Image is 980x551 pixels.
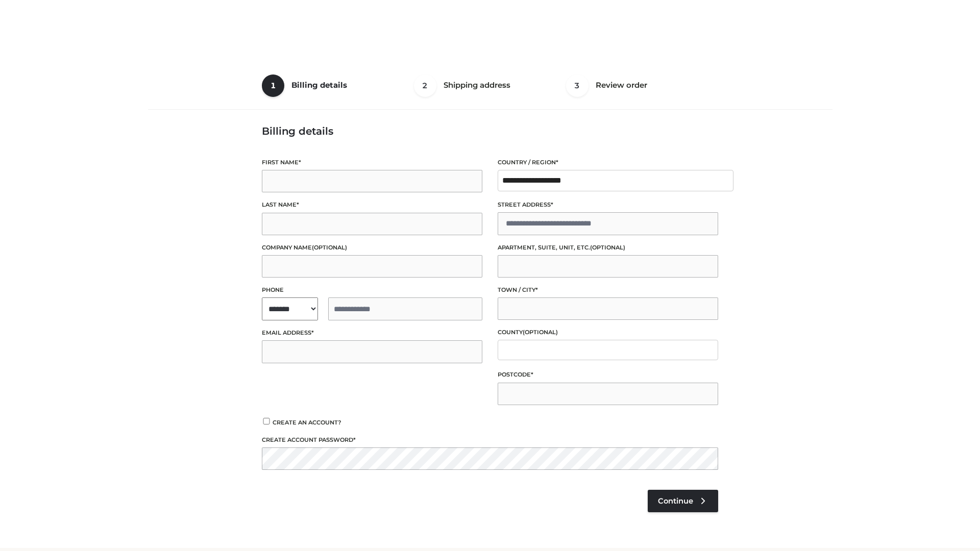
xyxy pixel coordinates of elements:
label: First name [262,158,482,167]
label: Last name [262,200,482,210]
label: Town / City [498,285,718,295]
label: Street address [498,200,718,210]
label: Company name [262,243,482,253]
span: 2 [414,74,436,97]
label: Postcode [498,370,718,380]
label: Phone [262,285,482,295]
label: Email address [262,328,482,338]
span: (optional) [312,244,347,251]
span: 3 [566,74,589,97]
label: Apartment, suite, unit, etc. [498,243,718,253]
h3: Billing details [262,125,718,137]
label: Country / Region [498,158,718,167]
span: 1 [262,74,284,97]
span: (optional) [590,244,625,251]
a: Continue [648,490,718,512]
span: Review order [596,80,647,90]
span: Create an account? [273,419,341,426]
span: Continue [658,496,693,506]
label: Create account password [262,435,718,445]
input: Create an account? [262,418,271,424]
span: Shipping address [444,80,510,90]
span: (optional) [523,329,558,336]
label: County [498,328,718,337]
span: Billing details [291,80,347,90]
